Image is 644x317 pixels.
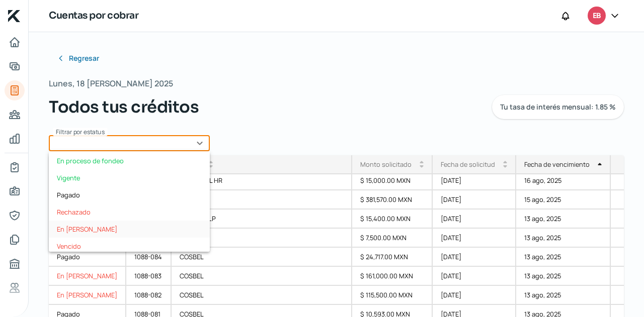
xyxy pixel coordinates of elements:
[49,238,210,255] div: Vencido
[49,203,210,221] div: Rechazado
[49,286,126,305] a: En [PERSON_NAME]
[5,157,25,177] a: Mi contrato
[516,171,611,190] div: 16 ago, 2025
[5,181,25,201] a: Información general
[126,286,172,305] div: 1088-082
[433,190,516,209] div: [DATE]
[516,229,611,248] div: 13 ago, 2025
[5,205,25,226] a: Representantes
[352,190,433,209] div: $ 381,570.00 MXN
[352,209,433,229] div: $ 15,400.00 MXN
[516,267,611,286] div: 13 ago, 2025
[441,160,495,169] div: Fecha de solicitud
[516,286,611,305] div: 13 ago, 2025
[172,229,352,248] div: COSBEL
[433,286,516,305] div: [DATE]
[172,209,352,229] div: L'OREAL SLP
[126,267,172,286] div: 1088-083
[49,9,138,23] h1: Cuentas por cobrar
[516,190,611,209] div: 15 ago, 2025
[5,230,25,250] a: Documentos
[5,56,25,76] a: Solicitar crédito
[524,160,590,169] div: Fecha de vencimiento
[360,160,412,169] div: Monto solicitado
[49,76,173,91] span: Lunes, 18 [PERSON_NAME] 2025
[172,248,352,267] div: COSBEL
[352,248,433,267] div: $ 24,717.00 MXN
[5,80,25,100] a: Cuentas por cobrar
[503,164,507,168] i: arrow_drop_down
[593,10,601,22] span: EB
[49,95,199,119] span: Todos tus créditos
[433,171,516,190] div: [DATE]
[5,32,25,52] a: Inicio
[49,221,210,238] div: En [PERSON_NAME]
[420,164,424,168] i: arrow_drop_down
[598,162,602,166] i: arrow_drop_up
[126,248,172,267] div: 1088-084
[352,171,433,190] div: $ 15,000.00 MXN
[433,229,516,248] div: [DATE]
[5,129,25,149] a: Mis finanzas
[69,55,99,62] span: Regresar
[500,103,616,111] span: Tu tasa de interés mensual: 1.85 %
[352,267,433,286] div: $ 161,000.00 MXN
[516,209,611,229] div: 13 ago, 2025
[352,229,433,248] div: $ 7,500.00 MXN
[49,186,210,203] div: Pagado
[433,267,516,286] div: [DATE]
[49,169,210,186] div: Vigente
[49,267,126,286] a: En [PERSON_NAME]
[5,254,25,274] a: Buró de crédito
[433,248,516,267] div: [DATE]
[172,286,352,305] div: COSBEL
[49,48,107,68] button: Regresar
[352,286,433,305] div: $ 115,500.00 MXN
[56,128,105,136] span: Filtrar por estatus
[172,190,352,209] div: COSBEL
[433,209,516,229] div: [DATE]
[172,267,352,286] div: COSBEL
[49,152,210,169] div: En proceso de fondeo
[5,278,25,298] a: Referencias
[172,171,352,190] div: FACTORIAL HR
[516,248,611,267] div: 13 ago, 2025
[5,104,25,125] a: Cuentas por pagar
[49,248,126,267] a: Pagado
[209,164,213,168] i: arrow_drop_down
